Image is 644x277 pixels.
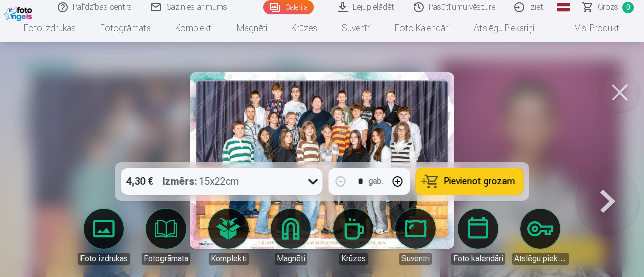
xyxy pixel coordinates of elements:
[450,209,506,265] a: Foto kalendāri
[78,253,130,265] div: Foto izdrukas
[416,168,523,195] button: Pievienot grozam
[209,253,249,265] div: Komplekti
[451,253,505,265] div: Foto kalendāri
[163,174,197,189] strong: Izmērs :
[369,175,384,188] div: gab.
[200,209,257,265] a: Komplekti
[142,253,190,265] div: Fotogrāmata
[121,168,158,195] div: 4,30 €
[330,14,383,42] a: Suvenīri
[399,253,432,265] div: Suvenīri
[622,2,634,13] span: 0
[444,177,515,186] span: Pievienot grozam
[12,14,88,42] a: Foto izdrukas
[163,14,225,42] a: Komplekti
[325,209,381,265] a: Krūzes
[138,209,194,265] a: Fotogrāmata
[387,209,444,265] a: Suvenīri
[263,209,319,265] a: Magnēti
[163,168,239,195] div: 15x22cm
[75,209,132,265] a: Foto izdrukas
[383,14,462,42] a: Foto kalendāri
[279,14,330,42] a: Krūzes
[225,14,279,42] a: Magnēti
[512,209,569,265] a: Atslēgu piekariņi
[4,4,35,21] img: /fa1
[598,1,618,13] span: Grozs
[462,14,546,42] a: Atslēgu piekariņi
[88,14,163,42] a: Fotogrāmata
[339,253,368,265] div: Krūzes
[275,253,307,265] div: Magnēti
[546,14,633,42] a: Visi produkti
[512,253,569,265] div: Atslēgu piekariņi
